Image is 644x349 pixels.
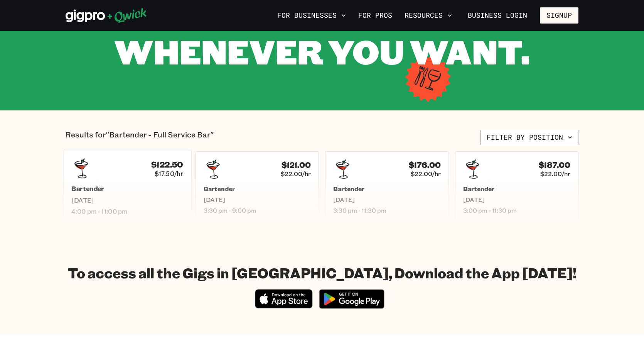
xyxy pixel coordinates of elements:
button: For Businesses [274,9,349,22]
a: For Pros [355,9,395,22]
button: Signup [540,7,578,24]
h5: Bartender [71,185,183,193]
button: Resources [401,9,455,22]
h5: Bartender [333,185,441,193]
span: 3:30 pm - 9:00 pm [204,207,311,214]
span: 4:00 pm - 11:00 pm [71,207,183,215]
a: Download on the App Store [255,302,313,310]
h4: $187.00 [539,160,570,170]
span: $22.00/hr [411,170,441,178]
h5: Bartender [204,185,311,193]
a: $122.50$17.50/hrBartender[DATE]4:00 pm - 11:00 pm [63,150,192,224]
h1: To access all the Gigs in [GEOGRAPHIC_DATA], Download the App [DATE]! [68,264,577,281]
button: Filter by position [480,130,578,145]
span: $17.50/hr [155,169,183,178]
span: [DATE] [333,196,441,203]
a: $176.00$22.00/hrBartender[DATE]3:30 pm - 11:30 pm [325,151,449,222]
h5: Bartender [463,185,571,193]
p: Results for "Bartender - Full Service Bar" [66,130,214,145]
a: $187.00$22.00/hrBartender[DATE]3:00 pm - 11:30 pm [455,151,579,222]
h4: $121.00 [282,160,311,170]
span: 3:00 pm - 11:30 pm [463,207,571,214]
span: [DATE] [71,196,183,204]
h4: $176.00 [409,160,441,170]
img: Get it on Google Play [314,285,389,313]
a: $121.00$22.00/hrBartender[DATE]3:30 pm - 9:00 pm [196,151,319,222]
a: Business Login [461,7,534,24]
h4: $122.50 [151,159,183,169]
span: [DATE] [463,196,571,203]
span: $22.00/hr [281,170,311,178]
span: [DATE] [204,196,311,203]
span: 3:30 pm - 11:30 pm [333,207,441,214]
span: $22.00/hr [540,170,570,178]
